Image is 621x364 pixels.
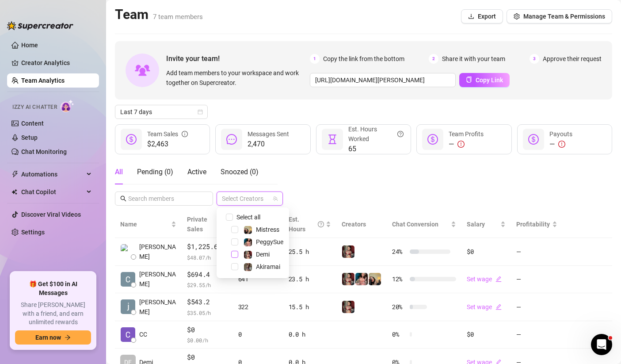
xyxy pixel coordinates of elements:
img: Mistress [369,273,381,285]
img: Catherine Eliza… [121,272,135,287]
th: Name [115,211,182,238]
span: 1 [310,54,320,64]
img: Demi [342,245,354,258]
button: Earn nowarrow-right [15,330,91,345]
td: — [511,321,562,349]
div: $0 [467,247,506,257]
div: Est. Hours Worked [348,124,404,144]
div: 641 [238,274,278,284]
span: search [120,195,126,202]
span: thunderbolt [11,171,19,178]
span: $0 [187,352,228,363]
span: setting [514,13,520,19]
span: exclamation-circle [457,141,465,148]
span: Active [187,168,206,176]
span: $2,463 [147,139,188,149]
span: Team Profits [449,130,484,138]
button: Copy Link [459,73,510,87]
img: CC [121,327,135,342]
span: 2 [429,54,438,64]
span: Chat Conversion [392,221,438,228]
div: 0 [238,330,278,339]
div: 0.0 h [289,330,331,339]
img: logo-BBDzfeDw.svg [7,21,73,30]
span: $ 48.07 /h [187,253,228,262]
span: Chat Copilot [21,185,84,199]
span: Private Sales [187,216,207,233]
iframe: Intercom live chat [591,334,612,355]
span: Select tree node [231,251,238,258]
a: Setup [21,134,38,141]
div: $0 [467,330,506,339]
span: 24 % [392,247,406,257]
span: CC [139,330,147,339]
span: Izzy AI Chatter [12,103,57,111]
span: 65 [348,144,404,154]
span: Add team members to your workspace and work together on Supercreator. [166,68,306,88]
a: Home [21,42,38,49]
span: Mistress [256,226,279,233]
span: Earn now [35,334,61,341]
span: message [226,134,237,145]
span: Copy the link from the bottom [323,54,404,64]
span: Share [PERSON_NAME] with a friend, and earn unlimited rewards [15,301,91,327]
img: PeggySue [244,238,252,246]
span: dollar-circle [126,134,137,145]
img: jessy mina [121,299,135,314]
a: Settings [21,229,45,236]
span: 🎁 Get $100 in AI Messages [15,280,91,297]
div: 25.5 h [289,247,331,257]
div: — [449,139,484,149]
span: Export [478,13,496,20]
span: team [273,196,278,201]
div: Team Sales [147,129,188,139]
td: — [511,266,562,294]
span: Payouts [549,130,572,138]
div: Pending ( 0 ) [137,167,173,177]
span: 2,470 [248,139,289,149]
img: Demi [244,251,252,259]
button: Manage Team & Permissions [507,9,612,23]
span: $ 29.55 /h [187,280,228,289]
div: 23.5 h [289,274,331,284]
img: Chat Copilot [11,189,17,195]
span: dollar-circle [427,134,438,145]
img: PeggySue [355,273,368,285]
span: copy [466,77,472,83]
a: Discover Viral Videos [21,211,81,218]
span: Akiramai [256,263,280,270]
span: Automations [21,167,84,181]
span: Name [120,219,169,229]
span: PeggySue [256,238,283,245]
td: — [511,238,562,266]
a: Set wageedit [467,276,502,283]
span: Select all [233,212,264,222]
span: Copy Link [476,77,503,84]
span: Salary [467,221,485,228]
span: Messages Sent [248,130,289,138]
div: All [115,167,123,177]
a: Creator Analytics [21,56,92,70]
span: edit [495,276,502,282]
span: dollar-circle [528,134,539,145]
span: Profitability [516,221,550,228]
span: arrow-right [65,334,71,341]
span: Approve their request [543,54,602,64]
span: info-circle [182,129,188,139]
span: [PERSON_NAME] [139,242,176,261]
span: Select tree node [231,263,238,270]
span: Manage Team & Permissions [523,13,605,20]
td: — [511,293,562,321]
a: Team Analytics [21,77,65,84]
span: Last 7 days [120,105,202,119]
span: edit [495,304,502,310]
span: question-circle [397,124,404,144]
div: Est. Hours [289,215,324,234]
span: 3 [530,54,539,64]
input: Search members [128,194,201,203]
span: question-circle [318,215,324,234]
span: Share it with your team [442,54,505,64]
span: download [468,13,474,19]
span: Demi [256,251,270,258]
span: [PERSON_NAME] [139,269,176,289]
